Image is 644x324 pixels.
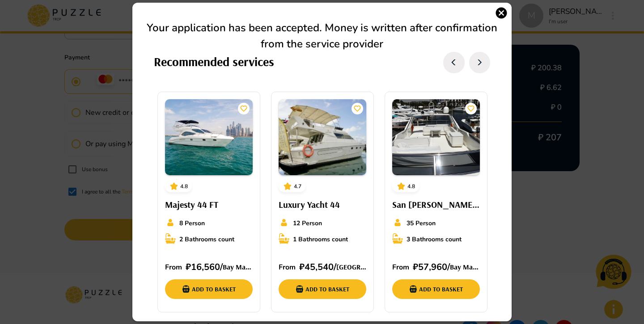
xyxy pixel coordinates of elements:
[418,261,447,274] p: 57,960
[143,20,501,52] p: Your application has been accepted. Money is written after confirmation from the service provider
[299,261,305,274] p: ₽
[186,261,191,274] p: ₽
[279,262,299,273] p: From
[334,261,336,274] p: /
[392,198,480,212] h6: San [PERSON_NAME] 82 FT
[447,261,450,274] p: /
[392,262,413,273] p: From
[179,235,234,244] p: 2 Bathrooms count
[154,52,274,72] h6: Recommended services
[407,219,436,228] p: 35 Person
[165,198,253,212] h6: Majesty 44 FT
[465,103,477,114] button: card_icons
[165,262,186,273] p: From
[165,99,253,175] img: PuzzleTrip
[168,180,180,193] button: card_icons
[165,279,253,299] button: add-basket-submit-button
[238,103,250,114] button: card_icons
[407,182,415,190] p: 4.8
[305,261,334,274] p: 45,540
[279,279,366,299] button: add-basket-submit-button
[294,182,301,190] p: 4.7
[279,99,366,175] img: PuzzleTrip
[281,180,294,193] button: card_icons
[413,261,418,274] p: ₽
[450,261,480,273] h6: Bay Marina - [GEOGRAPHIC_DATA] - [GEOGRAPHIC_DATA] - [GEOGRAPHIC_DATA] - [GEOGRAPHIC_DATA]
[395,180,407,193] button: card_icons
[352,103,363,114] button: card_icons
[191,261,220,274] p: 16,560
[279,198,366,212] h6: Luxury Yacht 44
[220,261,223,274] p: /
[180,182,188,190] p: 4.8
[179,219,205,228] p: 8 Person
[223,261,253,273] h6: Bay Marina - [GEOGRAPHIC_DATA] - [GEOGRAPHIC_DATA] - [GEOGRAPHIC_DATA] - [GEOGRAPHIC_DATA]
[293,219,322,228] p: 12 Person
[392,279,480,299] button: add-basket-submit-button
[336,261,366,273] h6: [GEOGRAPHIC_DATA] - [GEOGRAPHIC_DATA] - [GEOGRAPHIC_DATA]
[407,235,462,244] p: 3 Bathrooms count
[392,99,480,175] img: PuzzleTrip
[293,235,348,244] p: 1 Bathrooms count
